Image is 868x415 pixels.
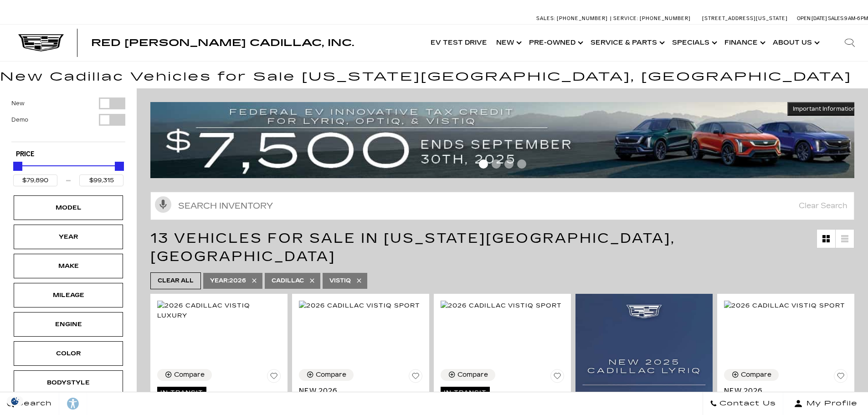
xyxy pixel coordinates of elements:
[834,369,847,386] button: Save Vehicle
[13,159,123,186] div: Price
[115,162,124,171] div: Maximum Price
[441,387,490,399] span: In Transit
[724,386,841,395] span: New 2026
[610,16,693,21] a: Service: [PHONE_NUMBER]
[586,25,668,61] a: Service & Parts
[536,15,555,21] span: Sales:
[210,277,229,284] span: Year :
[828,15,844,21] span: Sales:
[803,397,858,410] span: My Profile
[409,369,422,386] button: Save Vehicle
[720,25,768,61] a: Finance
[724,369,779,381] button: Compare Vehicle
[13,162,22,171] div: Minimum Price
[157,369,212,381] button: Compare Vehicle
[492,159,501,169] span: Go to slide 2
[457,371,488,379] div: Compare
[14,225,123,249] div: YearYear
[517,159,526,169] span: Go to slide 4
[174,371,205,379] div: Compare
[91,38,354,47] a: Red [PERSON_NAME] Cadillac, Inc.
[557,15,608,21] span: [PHONE_NUMBER]
[79,174,123,186] input: Maximum
[702,15,788,21] a: [STREET_ADDRESS][US_STATE]
[299,369,354,381] button: Compare Vehicle
[299,386,416,395] span: New 2026
[14,283,123,307] div: MileageMileage
[5,396,26,406] section: Click to Open Cookie Consent Modal
[14,397,52,410] span: Search
[613,15,638,21] span: Service:
[14,195,123,220] div: ModelModel
[640,15,691,21] span: [PHONE_NUMBER]
[150,102,861,178] img: vrp-tax-ending-august-version
[155,196,171,213] svg: Click to toggle on voice search
[46,378,91,388] div: Bodystyle
[703,392,783,415] a: Contact Us
[18,34,64,51] img: Cadillac Dark Logo with Cadillac White Text
[793,105,856,113] span: Important Information
[11,115,28,124] label: Demo
[14,254,123,278] div: MakeMake
[46,348,91,359] div: Color
[426,25,492,61] a: EV Test Drive
[14,370,123,395] div: BodystyleBodystyle
[441,301,562,311] img: 2026 Cadillac VISTIQ Sport
[11,97,125,142] div: Filter by Vehicle Type
[5,396,26,406] img: Opt-Out Icon
[267,369,281,386] button: Save Vehicle
[46,319,91,329] div: Engine
[91,37,354,48] span: Red [PERSON_NAME] Cadillac, Inc.
[844,15,868,21] span: 9 AM-6 PM
[783,392,868,415] button: Open user profile menu
[479,159,488,169] span: Go to slide 1
[16,150,121,159] h5: Price
[272,275,304,287] span: Cadillac
[157,387,206,399] span: In Transit
[11,99,25,108] label: New
[668,25,720,61] a: Specials
[46,290,91,300] div: Mileage
[46,232,91,242] div: Year
[150,192,854,220] input: Search Inventory
[329,275,351,287] span: VISTIQ
[316,371,346,379] div: Compare
[158,275,194,287] span: Clear All
[524,25,586,61] a: Pre-Owned
[299,301,420,311] img: 2026 Cadillac VISTIQ Sport
[741,371,771,379] div: Compare
[14,312,123,337] div: EngineEngine
[768,25,822,61] a: About Us
[157,301,281,321] img: 2026 Cadillac VISTIQ Luxury
[724,386,847,405] a: New 2026Cadillac VISTIQ Sport
[787,102,861,116] button: Important Information
[717,397,776,410] span: Contact Us
[492,25,524,61] a: New
[210,275,246,287] span: 2026
[299,386,422,405] a: New 2026Cadillac VISTIQ Sport
[46,203,91,213] div: Model
[46,261,91,271] div: Make
[14,341,123,366] div: ColorColor
[797,15,827,21] span: Open [DATE]
[550,369,564,386] button: Save Vehicle
[441,369,495,381] button: Compare Vehicle
[536,16,610,21] a: Sales: [PHONE_NUMBER]
[504,159,514,169] span: Go to slide 3
[724,301,845,311] img: 2026 Cadillac VISTIQ Sport
[150,230,675,265] span: 13 Vehicles for Sale in [US_STATE][GEOGRAPHIC_DATA], [GEOGRAPHIC_DATA]
[13,174,57,186] input: Minimum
